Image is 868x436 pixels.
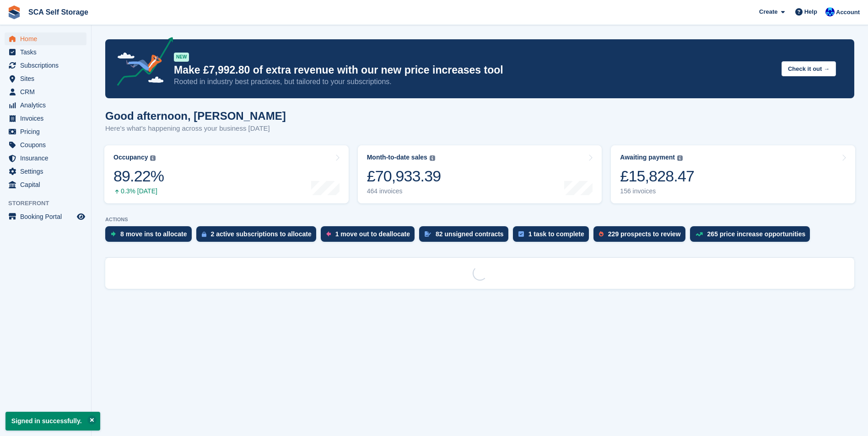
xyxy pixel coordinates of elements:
p: Here's what's happening across your business [DATE] [105,123,286,134]
img: icon-info-grey-7440780725fd019a000dd9b08b2336e03edf1995a4989e88bcd33f0948082b44.svg [150,155,156,161]
span: Pricing [20,125,75,138]
span: Subscriptions [20,59,75,72]
div: 89.22% [113,167,164,186]
p: ACTIONS [105,217,854,223]
a: 1 task to complete [513,226,593,246]
div: Awaiting payment [620,154,675,161]
a: 8 move ins to allocate [105,226,196,246]
img: task-75834270c22a3079a89374b754ae025e5fb1db73e45f91037f5363f120a921f8.svg [518,231,524,237]
div: £70,933.39 [367,167,441,186]
div: 8 move ins to allocate [120,230,187,238]
span: Settings [20,165,75,178]
a: Awaiting payment £15,828.47 156 invoices [611,145,855,203]
p: Rooted in industry best practices, but tailored to your subscriptions. [174,77,774,87]
span: Insurance [20,152,75,165]
div: 156 invoices [620,187,694,195]
span: Storefront [8,199,91,208]
a: 265 price increase opportunities [690,226,815,246]
a: menu [5,85,86,98]
span: Help [804,7,817,16]
a: menu [5,210,86,223]
p: Make £7,992.80 of extra revenue with our new price increases tool [174,64,774,77]
div: 265 price increase opportunities [707,230,806,238]
span: Invoices [20,112,75,125]
a: menu [5,99,86,112]
img: prospect-51fa495bee0391a8d652442698ab0144808aea92771e9ea1ae160a38d050c398.svg [599,231,604,237]
span: Tasks [20,46,75,58]
span: Analytics [20,99,75,112]
div: 2 active subscriptions to allocate [211,230,312,238]
img: icon-info-grey-7440780725fd019a000dd9b08b2336e03edf1995a4989e88bcd33f0948082b44.svg [677,155,683,161]
a: Preview store [75,211,86,222]
a: menu [5,125,86,138]
span: Create [759,7,777,16]
div: 82 unsigned contracts [436,230,504,238]
div: Month-to-date sales [367,154,427,161]
img: contract_signature_icon-13c848040528278c33f63329250d36e43548de30e8caae1d1a13099fd9432cc5.svg [425,231,431,237]
img: icon-info-grey-7440780725fd019a000dd9b08b2336e03edf1995a4989e88bcd33f0948082b44.svg [430,155,435,161]
span: CRM [20,85,75,98]
img: price_increase_opportunities-93ffe204e8149a01c8c9dc8f82e8f89637d9d84a8eef4429ea346261dce0b2c0.svg [695,232,703,236]
span: Home [20,32,75,45]
div: 229 prospects to review [608,230,681,238]
span: Capital [20,178,75,191]
img: stora-icon-8386f47178a22dfd0bd8f6a31ec36ba5ce8667c1dd55bd0f319d3a0aa187defe.svg [7,5,21,19]
a: menu [5,165,86,178]
a: menu [5,46,86,58]
img: move_ins_to_allocate_icon-fdf77a2bb77ea45bf5b3d319d69a93e2d87916cf1d5bf7949dd705db3b84f3ca.svg [111,231,116,237]
div: 0.3% [DATE] [113,187,164,195]
p: Signed in successfully. [5,412,100,431]
h1: Good afternoon, [PERSON_NAME] [105,110,286,122]
a: menu [5,72,86,85]
a: 229 prospects to review [593,226,690,246]
a: menu [5,152,86,165]
a: menu [5,59,86,72]
img: move_outs_to_deallocate_icon-f764333ba52eb49d3ac5e1228854f67142a1ed5810a6f6cc68b1a99e826820c5.svg [326,231,331,237]
div: 1 move out to deallocate [335,230,410,238]
span: Sites [20,72,75,85]
a: 2 active subscriptions to allocate [196,226,321,246]
div: 464 invoices [367,187,441,195]
img: price-adjustments-announcement-icon-8257ccfd72463d97f412b2fc003d46551f7dbcb40ab6d574587a9cd5c0d94... [109,37,173,89]
span: Coupons [20,138,75,151]
a: Month-to-date sales £70,933.39 464 invoices [358,145,602,203]
a: menu [5,32,86,45]
div: Occupancy [113,154,148,161]
a: 82 unsigned contracts [419,226,513,246]
img: active_subscription_to_allocate_icon-d502201f5373d7db506a760aba3b589e785aa758c864c3986d89f69b8ff3... [202,231,206,237]
a: 1 move out to deallocate [321,226,419,246]
div: £15,828.47 [620,167,694,186]
img: Kelly Neesham [825,7,835,16]
button: Check it out → [782,61,836,76]
div: 1 task to complete [528,230,584,238]
span: Account [836,8,860,17]
span: Booking Portal [20,210,75,223]
a: menu [5,178,86,191]
a: Occupancy 89.22% 0.3% [DATE] [104,145,349,203]
a: SCA Self Storage [25,5,92,20]
a: menu [5,138,86,151]
div: NEW [174,53,189,62]
a: menu [5,112,86,125]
